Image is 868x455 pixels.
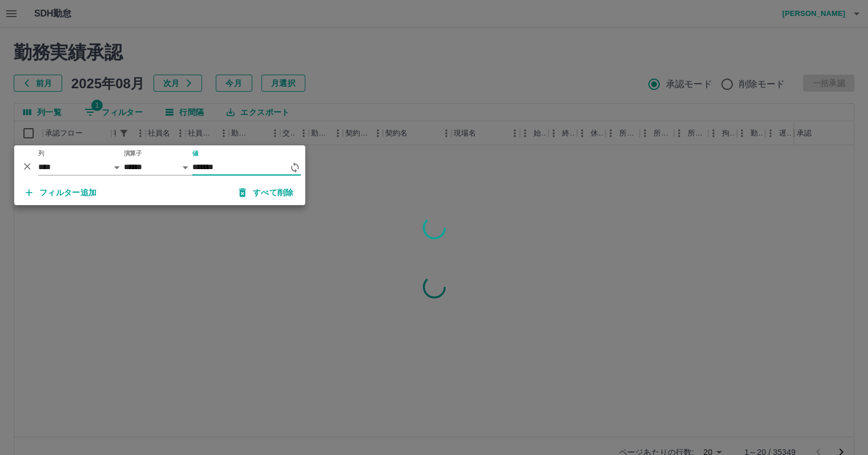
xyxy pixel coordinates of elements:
[19,158,36,175] button: 削除
[192,149,199,158] label: 値
[38,149,45,158] label: 列
[17,182,106,203] button: フィルター追加
[124,149,142,158] label: 演算子
[230,182,303,203] button: すべて削除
